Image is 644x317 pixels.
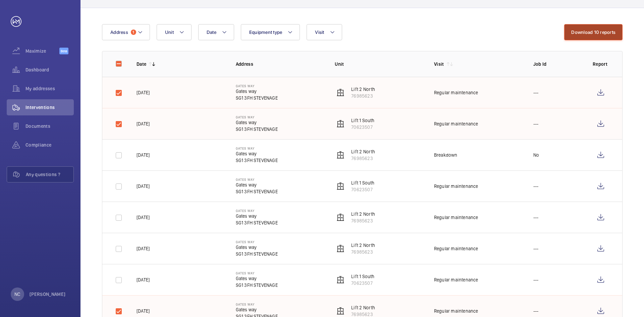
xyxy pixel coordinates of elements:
[236,146,278,150] p: Gates Way
[434,89,478,96] div: Regular maintenance
[351,280,374,286] p: 70623507
[30,291,66,298] p: [PERSON_NAME]
[434,120,478,127] div: Regular maintenance
[434,308,478,314] div: Regular maintenance
[351,117,374,124] p: Lift 1 South
[249,30,282,35] span: Equipment type
[336,151,344,159] img: elevator.svg
[533,214,539,221] p: ---
[351,124,374,130] p: 70623507
[351,304,375,311] p: Lift 2 North
[137,308,150,314] p: [DATE]
[25,104,74,111] span: Interventions
[236,213,278,219] p: Gates way
[593,61,609,67] p: Report
[434,276,478,283] div: Regular maintenance
[533,276,539,283] p: ---
[351,273,374,280] p: Lift 1 South
[351,249,375,255] p: 76985623
[335,61,423,67] p: Unit
[236,115,278,119] p: Gates Way
[241,24,300,40] button: Equipment type
[307,24,342,40] button: Visit
[59,48,68,54] span: Beta
[137,152,150,158] p: [DATE]
[236,177,278,181] p: Gates Way
[25,123,74,129] span: Documents
[236,282,278,288] p: SG1 3FH STEVENAGE
[110,30,128,35] span: Address
[351,211,375,217] p: Lift 2 North
[564,24,623,40] button: Download 10 reports
[336,307,344,315] img: elevator.svg
[236,95,278,101] p: SG1 3FH STEVENAGE
[533,61,582,67] p: Job Id
[14,291,20,298] p: NC
[351,179,374,186] p: Lift 1 South
[434,183,478,190] div: Regular maintenance
[336,89,344,97] img: elevator.svg
[336,213,344,221] img: elevator.svg
[336,182,344,190] img: elevator.svg
[336,245,344,253] img: elevator.svg
[102,24,150,40] button: Address1
[137,61,146,67] p: Date
[315,30,324,35] span: Visit
[434,245,478,252] div: Regular maintenance
[351,186,374,193] p: 70623507
[236,271,278,275] p: Gates Way
[157,24,192,40] button: Unit
[236,306,278,313] p: Gates way
[236,84,278,88] p: Gates Way
[236,157,278,164] p: SG1 3FH STEVENAGE
[236,251,278,257] p: SG1 3FH STEVENAGE
[336,276,344,284] img: elevator.svg
[131,30,136,35] span: 1
[236,181,278,188] p: Gates way
[236,119,278,126] p: Gates way
[236,188,278,195] p: SG1 3FH STEVENAGE
[25,85,74,92] span: My addresses
[236,150,278,157] p: Gates way
[236,209,278,213] p: Gates Way
[236,302,278,306] p: Gates Way
[198,24,234,40] button: Date
[533,308,539,314] p: ---
[236,240,278,244] p: Gates Way
[533,152,539,158] p: No
[533,183,539,190] p: ---
[137,245,150,252] p: [DATE]
[434,152,458,158] div: Breakdown
[533,120,539,127] p: ---
[351,242,375,249] p: Lift 2 North
[137,276,150,283] p: [DATE]
[236,126,278,133] p: SG1 3FH STEVENAGE
[434,61,444,67] p: Visit
[137,89,150,96] p: [DATE]
[236,88,278,95] p: Gates way
[533,245,539,252] p: ---
[351,93,375,99] p: 76985623
[25,48,59,54] span: Maximize
[236,275,278,282] p: Gates way
[165,30,174,35] span: Unit
[236,61,324,67] p: Address
[26,171,73,178] span: Any questions ?
[236,219,278,226] p: SG1 3FH STEVENAGE
[207,30,216,35] span: Date
[137,214,150,221] p: [DATE]
[533,89,539,96] p: ---
[351,86,375,93] p: Lift 2 North
[137,183,150,190] p: [DATE]
[236,244,278,251] p: Gates way
[434,214,478,221] div: Regular maintenance
[336,120,344,128] img: elevator.svg
[351,148,375,155] p: Lift 2 North
[25,66,74,73] span: Dashboard
[351,155,375,162] p: 76985623
[137,120,150,127] p: [DATE]
[25,142,74,148] span: Compliance
[351,217,375,224] p: 76985623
